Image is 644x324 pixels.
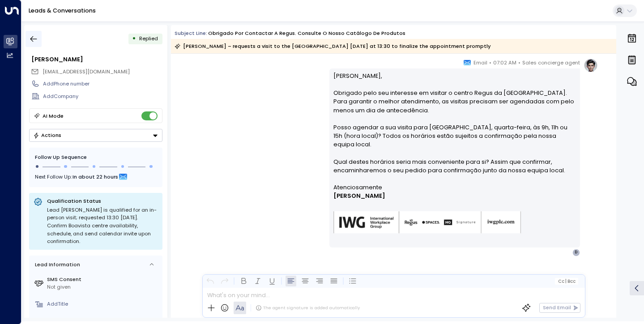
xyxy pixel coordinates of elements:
label: SMS Consent [47,276,159,283]
span: • [518,58,520,67]
button: Redo [219,276,230,286]
div: Signature [333,183,576,244]
span: | [565,279,566,284]
p: [PERSON_NAME], Obrigado pelo seu interesse em visitar o centro Regus da [GEOGRAPHIC_DATA]. Para g... [333,72,576,183]
span: dteixeira@gmail.com [43,68,130,76]
span: Email [473,58,487,67]
div: D [572,249,580,256]
span: [PERSON_NAME] [333,192,385,200]
p: Qualification Status [47,197,158,205]
a: Leads & Conversations [29,7,96,14]
div: AddTitle [47,300,159,308]
button: Actions [29,129,162,142]
span: 07:02 AM [493,58,516,67]
button: Undo [205,276,215,286]
span: Replied [139,35,158,42]
img: AIorK4zU2Kz5WUNqa9ifSKC9jFH1hjwenjvh85X70KBOPduETvkeZu4OqG8oPuqbwvp3xfXcMQJCRtwYb-SG [333,211,521,234]
img: profile-logo.png [584,58,598,72]
div: Lead [PERSON_NAME] is qualified for an in-person visit; requested 13:30 [DATE]. Confirm Boavista ... [47,206,158,246]
span: Cc Bcc [558,279,575,284]
div: The agent signature is added automatically [256,305,360,311]
div: [PERSON_NAME] – requests a visit to the [GEOGRAPHIC_DATA] [DATE] at 13:30 to finalize the appoint... [175,42,491,51]
div: AddCompany [43,93,162,100]
div: Next Follow Up: [35,172,157,182]
button: Cc|Bcc [555,278,578,285]
div: Actions [33,132,61,138]
div: Button group with a nested menu [29,129,162,142]
div: AddPhone number [43,80,162,88]
div: Follow Up Sequence [35,153,157,161]
div: Lead Information [32,261,80,269]
div: • [132,32,136,45]
span: Sales concierge agent [522,58,580,67]
span: Subject Line: [175,30,207,37]
div: AI Mode [43,111,64,120]
span: [EMAIL_ADDRESS][DOMAIN_NAME] [43,68,130,75]
div: Not given [47,283,159,291]
div: Obrigado por contactar a Regus. Consulte o nosso catálogo de produtos [208,30,405,37]
div: [PERSON_NAME] [31,55,162,64]
span: In about 22 hours [73,172,118,182]
span: Atenciosamente [333,183,382,192]
span: • [489,58,491,67]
